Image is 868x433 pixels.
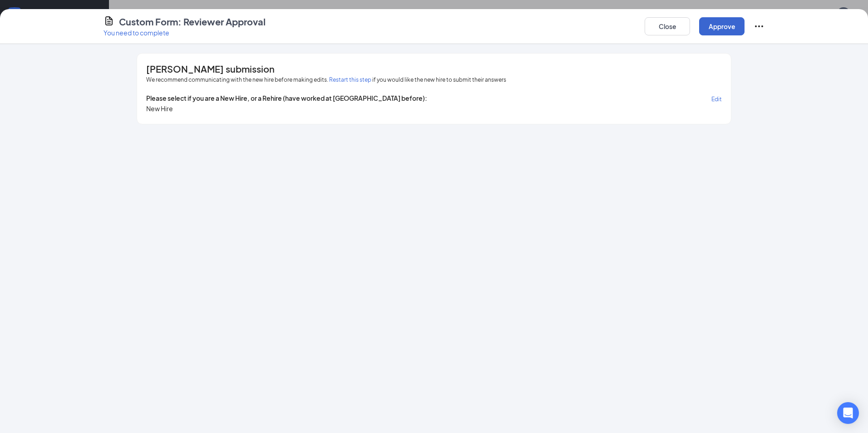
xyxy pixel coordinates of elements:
[699,17,745,35] button: Approve
[104,28,266,37] p: You need to complete
[146,104,173,113] span: New Hire
[146,64,275,74] span: [PERSON_NAME] submission
[119,15,266,28] h4: Custom Form: Reviewer Approval
[711,93,722,104] button: Edit
[645,17,690,35] button: Close
[837,402,859,424] div: Open Intercom Messenger
[146,93,427,104] span: Please select if you are a New Hire, or a Rehire (have worked at [GEOGRAPHIC_DATA] before):
[754,21,764,32] svg: Ellipses
[711,96,722,103] span: Edit
[104,15,114,26] svg: CustomFormIcon
[146,75,506,84] span: We recommend communicating with the new hire before making edits. if you would like the new hire ...
[329,75,371,84] button: Restart this step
